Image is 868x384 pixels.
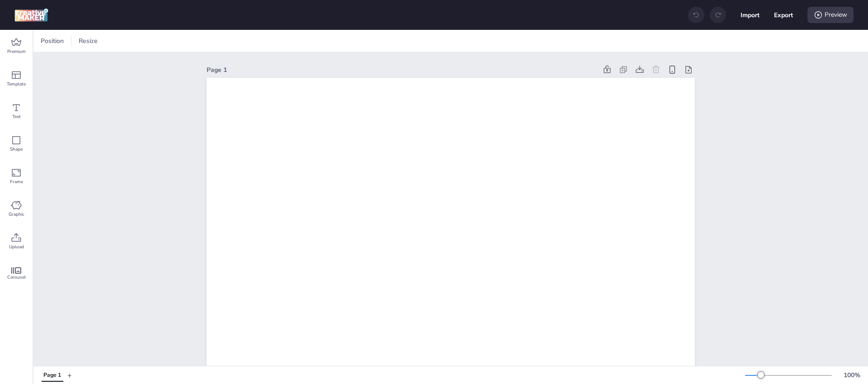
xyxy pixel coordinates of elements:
[67,367,72,383] button: +
[14,8,48,22] img: logo Creative Maker
[10,146,23,153] span: Shape
[9,243,24,251] span: Upload
[7,48,26,55] span: Premium
[43,371,61,379] div: Page 1
[7,274,26,281] span: Carousel
[774,5,793,24] button: Export
[7,81,26,88] span: Template
[12,113,21,120] span: Text
[807,7,854,23] div: Preview
[37,367,67,383] div: Tabs
[741,5,759,24] button: Import
[9,211,24,218] span: Graphic
[841,370,863,380] div: 100 %
[77,36,99,46] span: Resize
[10,178,23,185] span: Frame
[39,36,66,46] span: Position
[207,65,597,75] div: Page 1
